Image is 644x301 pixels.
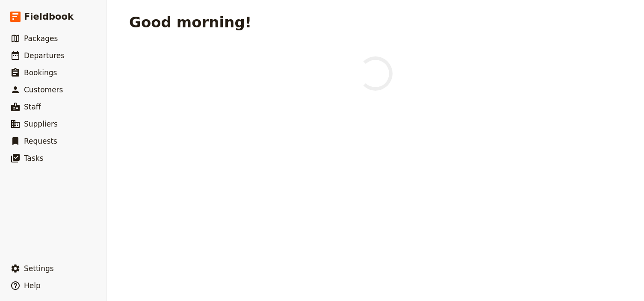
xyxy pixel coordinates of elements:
span: Suppliers [24,120,58,128]
span: Departures [24,51,65,60]
h1: Good morning! [129,14,251,31]
span: Settings [24,264,54,273]
span: Fieldbook [24,10,74,23]
span: Requests [24,137,57,145]
span: Bookings [24,68,57,77]
span: Customers [24,86,63,94]
span: Packages [24,34,58,43]
span: Help [24,281,41,290]
span: Tasks [24,154,44,162]
span: Staff [24,103,41,111]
